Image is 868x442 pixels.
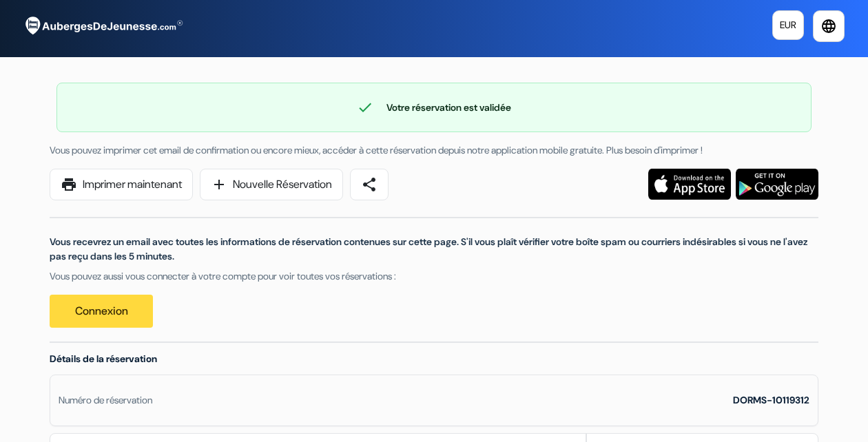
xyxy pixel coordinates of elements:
i: language [820,18,837,34]
div: Numéro de réservation [59,393,152,408]
strong: DORMS-10119312 [733,394,809,406]
a: language [813,10,845,42]
a: EUR [772,10,804,40]
a: addNouvelle Réservation [200,169,343,200]
div: Votre réservation est validée [57,99,811,116]
span: share [361,176,378,193]
span: check [357,99,373,116]
img: Téléchargez l'application gratuite [648,169,731,200]
img: AubergesDeJeunesse.com [17,8,189,45]
a: share [350,169,389,200]
p: Vous pouvez aussi vous connecter à votre compte pour voir toutes vos réservations : [50,269,818,284]
a: printImprimer maintenant [50,169,193,200]
span: Détails de la réservation [50,352,157,365]
img: Téléchargez l'application gratuite [736,169,818,200]
span: add [211,176,227,193]
p: Vous recevrez un email avec toutes les informations de réservation contenues sur cette page. S'il... [50,235,818,264]
span: Vous pouvez imprimer cet email de confirmation ou encore mieux, accéder à cette réservation depui... [50,144,703,156]
a: Connexion [50,295,153,328]
span: print [61,176,77,193]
